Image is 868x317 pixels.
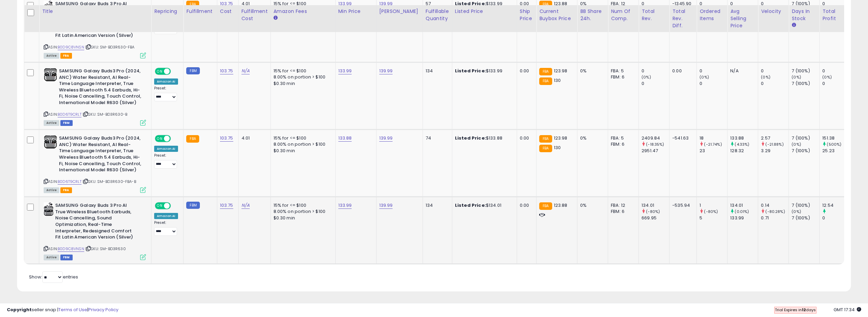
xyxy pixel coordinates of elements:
b: Listed Price: [455,135,486,141]
div: 3.29 [761,148,789,154]
a: B0D9C8VNSN [58,246,84,252]
div: 25.23 [822,148,850,154]
div: Avg Selling Price [730,8,755,29]
div: 0 [700,68,727,74]
div: BB Share 24h. [580,8,605,22]
div: Repricing [154,8,180,15]
small: FBA [539,202,552,210]
small: FBA [186,135,199,143]
div: Amazon AI [154,146,178,152]
small: FBA [539,145,552,152]
img: 51bQG8afIxL._SL40_.jpg [44,202,54,216]
a: 139.99 [379,202,393,209]
span: | SKU: SM-BD3R630-FBA [85,44,135,50]
div: 7 (100%) [792,215,819,221]
div: 0.00 [520,202,531,208]
a: 103.75 [220,202,233,209]
div: Days In Stock [792,8,816,22]
div: seller snap | | [7,307,118,313]
div: 5 [700,215,727,221]
div: 0% [580,135,603,141]
div: 151.38 [822,135,850,141]
div: 0.00 [520,135,531,141]
small: FBM [186,67,200,74]
small: (-80%) [704,209,718,214]
div: 0% [580,68,603,74]
span: All listings currently available for purchase on Amazon [44,255,59,260]
span: All listings currently available for purchase on Amazon [44,53,59,59]
a: Privacy Policy [88,306,118,313]
div: $134.01 [455,202,512,208]
div: Amazon Fees [274,8,333,15]
div: 1 [700,202,727,208]
div: 7 (100%) [792,81,819,87]
div: 7 (100%) [792,202,819,208]
div: Min Price [338,8,373,15]
a: B0D6T9CRLT [58,179,82,185]
small: Amazon Fees. [274,15,278,21]
div: N/A [730,68,753,74]
div: 134 [426,68,447,74]
div: 2951.47 [642,148,669,154]
div: Preset: [154,153,178,169]
div: 0 [822,1,850,7]
small: (-21.74%) [704,142,722,147]
span: All listings currently available for purchase on Amazon [44,187,59,193]
div: 15% for <= $100 [274,202,330,208]
div: 4.01 [241,135,265,141]
div: 2.57 [761,135,789,141]
div: 0.00 [520,1,531,7]
div: 15% for <= $100 [274,1,330,7]
a: N/A [241,202,250,209]
span: All listings currently available for purchase on Amazon [44,120,59,126]
small: FBA [539,135,552,143]
a: 103.75 [220,135,233,142]
div: 57 [426,1,447,7]
b: SAMSUNG Galaxy Buds 3 Pro AI True Wireless Bluetooth Earbuds, Noise Cancelling, Sound Optimizatio... [55,202,138,242]
b: SAMSUNG Galaxy Buds 3 Pro AI True Wireless Bluetooth Earbuds, Noise Cancelling, Sound Optimizatio... [55,1,138,40]
div: 133.88 [730,135,758,141]
div: Title [42,8,148,15]
div: 0 [761,81,789,87]
img: 51bQG8afIxL._SL40_.jpg [44,1,54,14]
div: FBM: 6 [611,141,633,147]
div: ASIN: [44,1,146,58]
div: 0 [730,1,758,7]
span: ON [156,136,164,142]
small: (0.01%) [735,209,749,214]
span: ON [156,203,164,209]
span: 123.98 [554,68,568,74]
span: FBA [60,187,72,193]
div: -535.94 [672,202,691,208]
a: B0D9C8VNSN [58,44,84,50]
small: (4.33%) [735,142,749,147]
span: Show: entries [29,274,78,280]
div: 0 [761,68,789,74]
div: 0 [822,215,850,221]
a: 139.99 [379,135,393,142]
a: 133.88 [338,135,352,142]
small: FBA [539,68,552,75]
div: $0.30 min [274,81,330,87]
span: ON [156,69,164,74]
span: FBM [60,255,73,260]
div: -541.63 [672,135,691,141]
div: 128.32 [730,148,758,154]
div: FBM: 6 [611,208,633,215]
div: Ship Price [520,8,533,22]
div: Amazon AI [154,213,178,219]
a: 133.99 [338,202,352,209]
a: 139.99 [379,68,393,74]
div: 0 [761,1,789,7]
small: FBM [186,202,200,209]
a: N/A [241,68,250,74]
div: 15% for <= $100 [274,68,330,74]
div: 134 [426,202,447,208]
div: 7 (100%) [792,148,819,154]
div: Total Profit [822,8,847,22]
div: 74 [426,135,447,141]
span: FBA [60,53,72,59]
div: $133.99 [455,1,512,7]
div: FBA: 12 [611,202,633,208]
div: 0 [822,68,850,74]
